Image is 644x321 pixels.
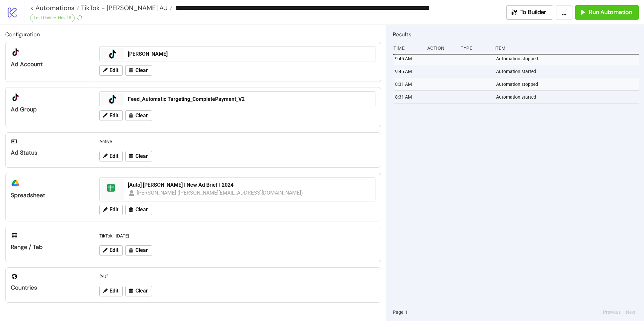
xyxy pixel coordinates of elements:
div: Ad Account [11,61,89,68]
button: Edit [99,65,123,76]
button: Clear [125,286,152,296]
div: TikTok - [DATE] [97,230,378,242]
button: Edit [99,286,123,296]
span: TikTok - [PERSON_NAME] AU [79,4,168,12]
span: Edit [110,153,118,159]
span: To Builder [520,9,547,16]
div: Automation stopped [495,52,640,65]
button: Previous [601,309,623,316]
div: Range / Tab [11,243,89,251]
button: Edit [99,205,123,215]
div: Ad Status [11,149,89,157]
span: Clear [135,153,148,159]
button: Clear [125,205,152,215]
div: Type [460,42,489,54]
button: Clear [125,65,152,76]
div: 8:31 AM [394,78,423,90]
div: Feed_Automatic Targeting_CompletePayment_V2 [128,96,371,103]
button: ... [556,5,573,20]
span: Edit [110,247,118,253]
span: Clear [135,288,148,294]
div: [Auto] [PERSON_NAME] | New Ad Brief | 2024 [128,181,371,189]
div: 8:31 AM [394,91,423,103]
div: Automation stopped [495,78,640,90]
a: < Automations [30,5,79,11]
div: Last Update: Nov-18 [30,14,75,22]
span: Page [393,309,403,316]
button: Edit [99,110,123,121]
div: [PERSON_NAME] ([PERSON_NAME][EMAIL_ADDRESS][DOMAIN_NAME]) [137,189,303,197]
div: "AU" [97,270,378,283]
span: Edit [110,207,118,213]
button: Clear [125,110,152,121]
button: Run Automation [575,5,639,20]
span: Clear [135,207,148,213]
span: Run Automation [589,9,632,16]
span: Clear [135,247,148,253]
button: Clear [125,245,152,256]
div: Ad Group [11,106,89,113]
h2: Results [393,30,639,39]
div: [PERSON_NAME] [128,50,371,58]
a: TikTok - [PERSON_NAME] AU [79,5,172,11]
button: Edit [99,245,123,256]
div: Action [427,42,455,54]
h2: Configuration [5,30,381,39]
div: Automation started [495,91,640,103]
div: 9:45 AM [394,52,423,65]
span: Clear [135,67,148,73]
div: Time [393,42,422,54]
button: Edit [99,151,123,161]
button: 1 [403,309,410,316]
div: Countries [11,284,89,292]
div: Item [494,42,639,54]
div: 9:45 AM [394,65,423,78]
span: Edit [110,113,118,119]
span: Clear [135,113,148,119]
span: Edit [110,67,118,73]
button: Clear [125,151,152,161]
div: Active [97,135,378,148]
div: Automation started [495,65,640,78]
div: Spreadsheet [11,192,89,199]
button: Next [624,309,637,316]
span: Edit [110,288,118,294]
button: To Builder [506,5,553,20]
